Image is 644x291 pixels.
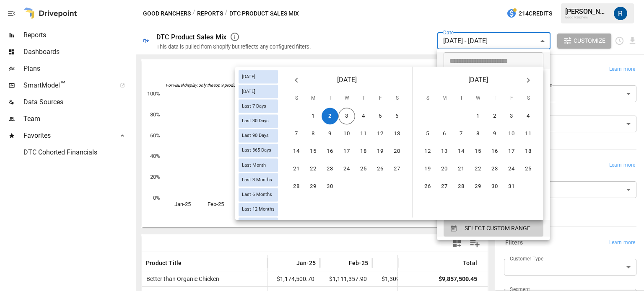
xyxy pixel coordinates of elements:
span: Monday [437,90,452,107]
button: 25 [520,161,537,178]
div: Last 365 Days [239,144,278,157]
button: 19 [372,143,389,160]
span: Friday [504,90,519,107]
button: 19 [419,161,436,178]
span: Last 90 Days [239,133,272,139]
span: Sunday [289,90,304,107]
button: 11 [355,126,372,142]
span: [DATE] [239,74,259,80]
span: Wednesday [470,90,486,107]
span: SELECT CUSTOM RANGE [465,223,530,234]
button: 3 [503,108,520,125]
button: 27 [389,161,405,178]
button: 26 [372,161,389,178]
button: 7 [453,126,470,142]
button: 16 [322,143,338,160]
button: 6 [389,108,405,125]
span: Last 7 Days [239,103,270,109]
button: 6 [436,126,453,142]
span: Last 3 Months [239,177,275,183]
div: Last 30 Days [239,114,278,128]
button: 12 [372,126,389,142]
button: 26 [419,178,436,195]
button: 24 [503,161,520,178]
button: 24 [338,161,355,178]
button: 7 [288,126,305,142]
button: 5 [419,126,436,142]
button: Next month [520,72,537,88]
span: Last 365 Days [239,148,275,153]
button: 4 [520,108,537,125]
div: [DATE] [239,70,278,83]
button: 10 [503,126,520,142]
span: Sunday [420,90,435,107]
button: 8 [470,126,486,142]
button: 28 [453,178,470,195]
button: 8 [305,126,322,142]
button: 9 [322,126,338,142]
div: Last 12 Months [239,203,278,216]
button: 22 [470,161,486,178]
button: 12 [419,143,436,160]
button: 2 [322,108,338,125]
button: 18 [355,143,372,160]
button: 14 [453,143,470,160]
button: 17 [503,143,520,160]
button: Previous month [288,72,305,88]
button: 4 [355,108,372,125]
button: 5 [372,108,389,125]
button: 10 [338,126,355,142]
div: Last 90 Days [239,129,278,142]
button: 28 [288,178,305,195]
div: [DATE] [239,85,278,98]
button: 2 [486,108,503,125]
button: 3 [338,108,355,125]
span: Tuesday [454,90,469,107]
button: 29 [305,178,322,195]
div: Last Year [239,217,278,231]
button: 23 [486,161,503,178]
button: 31 [503,178,520,195]
span: Last 12 Months [239,207,278,212]
button: 1 [470,108,486,125]
button: 25 [355,161,372,178]
span: Wednesday [339,90,354,107]
button: 15 [470,143,486,160]
span: Tuesday [322,90,338,107]
span: Last Month [239,162,269,168]
button: 20 [389,143,405,160]
button: 30 [486,178,503,195]
span: Thursday [487,90,502,107]
div: Last 6 Months [239,188,278,201]
button: 30 [322,178,338,195]
button: 27 [436,178,453,195]
span: Last 30 Days [239,118,272,124]
span: Last 6 Months [239,192,275,197]
button: 9 [486,126,503,142]
span: [DATE] [468,74,488,86]
div: Last 7 Days [239,100,278,113]
div: Last Month [239,159,278,172]
button: 15 [305,143,322,160]
button: SELECT CUSTOM RANGE [444,220,543,237]
button: 21 [288,161,305,178]
span: Monday [306,90,321,107]
button: 11 [520,126,537,142]
button: 16 [486,143,503,160]
button: 13 [436,143,453,160]
button: 20 [436,161,453,178]
span: Saturday [390,90,405,107]
button: 18 [520,143,537,160]
button: 22 [305,161,322,178]
span: Thursday [356,90,371,107]
span: Saturday [521,90,536,107]
button: 29 [470,178,486,195]
button: 17 [338,143,355,160]
button: 13 [389,126,405,142]
span: [DATE] [337,74,357,86]
button: 21 [453,161,470,178]
div: Last 3 Months [239,173,278,187]
span: [DATE] [239,89,259,94]
button: 1 [305,108,322,125]
button: 23 [322,161,338,178]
